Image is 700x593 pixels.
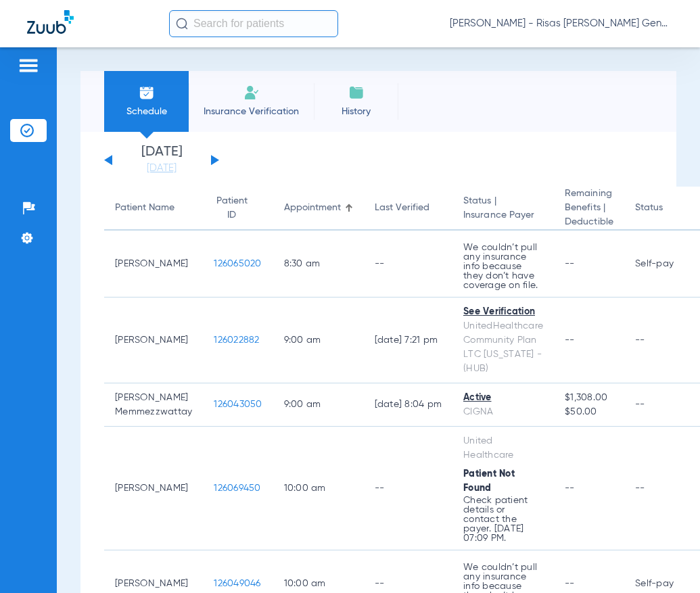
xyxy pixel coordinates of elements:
span: -- [565,335,575,345]
div: Patient ID [214,194,262,222]
div: Patient Name [115,201,192,215]
div: UnitedHealthcare Community Plan LTC [US_STATE] - (HUB) [463,319,543,376]
td: 8:30 AM [273,231,364,298]
span: Insurance Payer [463,208,543,222]
p: Check patient details or contact the payer. [DATE] 07:09 PM. [463,496,543,543]
span: 126069450 [214,483,260,493]
td: [PERSON_NAME] [104,298,203,383]
div: See Verification [463,305,543,319]
span: History [324,105,388,118]
li: [DATE] [121,145,202,175]
img: Manual Insurance Verification [243,85,260,101]
img: History [348,85,365,101]
td: [PERSON_NAME] [104,427,203,550]
input: Search for patients [169,10,338,37]
div: CIGNA [463,405,543,419]
span: $1,308.00 [565,391,613,405]
td: -- [364,427,453,550]
span: -- [565,579,575,588]
div: Patient Name [115,201,174,215]
span: Insurance Verification [199,105,304,118]
p: We couldn’t pull any insurance info because they don’t have coverage on file. [463,243,543,290]
div: Last Verified [375,201,442,215]
img: Schedule [139,85,155,101]
span: 126043050 [214,400,262,409]
span: $50.00 [565,405,613,419]
td: 10:00 AM [273,427,364,550]
td: [PERSON_NAME] [104,231,203,298]
span: 126049046 [214,579,260,588]
span: [PERSON_NAME] - Risas [PERSON_NAME] General [450,17,673,30]
a: [DATE] [121,162,202,175]
div: Appointment [284,201,341,215]
td: 9:00 AM [273,383,364,427]
img: hamburger-icon [18,57,39,74]
td: 9:00 AM [273,298,364,383]
span: -- [565,483,575,493]
div: Appointment [284,201,353,215]
td: [DATE] 7:21 PM [364,298,453,383]
th: Remaining Benefits | [554,187,624,231]
span: Schedule [114,105,179,118]
div: Active [463,391,543,405]
span: 126065020 [214,259,261,268]
span: -- [565,259,575,268]
td: [PERSON_NAME] Memmezzwattay [104,383,203,427]
img: Zuub Logo [27,10,74,34]
span: Patient Not Found [463,469,515,493]
img: Search Icon [176,18,188,30]
div: United Healthcare [463,434,543,462]
td: [DATE] 8:04 PM [364,383,453,427]
span: 126022882 [214,335,259,345]
div: Patient ID [214,194,250,222]
span: Deductible [565,215,613,229]
div: Last Verified [375,201,429,215]
td: -- [364,231,453,298]
th: Status | [452,187,554,231]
